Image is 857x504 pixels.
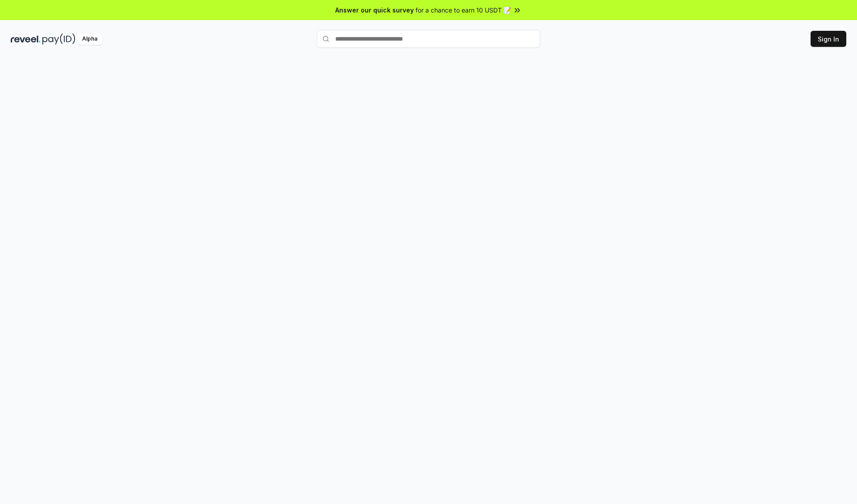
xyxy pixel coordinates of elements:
button: Sign In [811,31,846,47]
div: Alpha [77,33,102,45]
span: Answer our quick survey [335,5,414,15]
img: reveel_dark [11,33,41,45]
span: for a chance to earn 10 USDT 📝 [416,5,511,15]
img: pay_id [42,33,75,45]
